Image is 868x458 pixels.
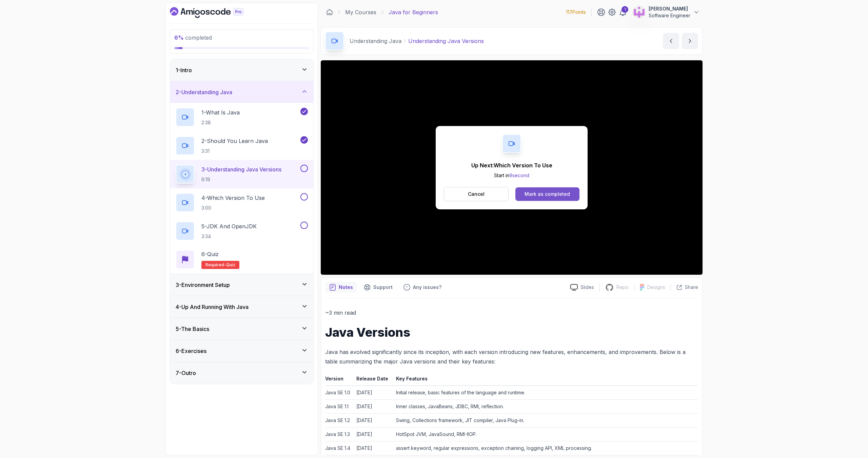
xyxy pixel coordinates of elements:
[325,374,354,386] th: Version
[325,414,354,428] td: Java SE 1.2
[354,428,393,441] td: [DATE]
[339,284,353,291] p: Notes
[393,374,698,386] th: Key Features
[471,161,552,169] p: Up Next: Which Version To Use
[201,119,240,126] p: 2:38
[408,37,484,45] p: Understanding Java Versions
[325,386,354,400] td: Java SE 1.0
[565,284,599,291] a: Slides
[176,303,249,311] h3: 4 - Up And Running With Java
[671,284,698,291] button: Share
[201,108,240,117] p: 1 - What Is Java
[201,222,257,230] p: 5 - JDK And OpenJDK
[515,187,579,201] button: Mark as completed
[226,262,235,268] span: quiz
[176,369,196,377] h3: 7 - Outro
[325,400,354,414] td: Java SE 1.1
[354,400,393,414] td: [DATE]
[633,6,646,19] img: user profile image
[444,187,509,201] button: Cancel
[176,325,209,333] h3: 5 - The Basics
[205,262,226,268] span: Required-
[580,284,594,291] p: Slides
[663,33,679,49] button: previous content
[201,194,265,202] p: 4 - Which Version To Use
[176,88,232,96] h3: 2 - Understanding Java
[393,441,698,455] td: assert keyword, regular expressions, exception chaining, logging API, XML processing.
[509,172,529,178] span: 9 second
[176,66,192,74] h3: 1 - Intro
[176,165,308,184] button: 3-Understanding Java Versions6:19
[373,284,393,291] p: Support
[174,34,184,41] span: 6 %
[647,284,665,291] p: Designs
[176,222,308,241] button: 5-JDK And OpenJDK3:34
[201,233,257,240] p: 3:34
[685,284,698,291] p: Share
[354,374,393,386] th: Release Date
[201,148,268,154] p: 3:31
[393,386,698,400] td: Initial release, basic features of the language and runtime.
[170,59,313,81] button: 1-Intro
[170,296,313,318] button: 4-Up And Running With Java
[389,8,438,16] p: Java for Beginners
[325,282,357,293] button: notes button
[360,282,397,293] button: Support button
[616,284,629,291] p: Repo
[326,9,333,16] a: Dashboard
[176,347,206,355] h3: 6 - Exercises
[393,400,698,414] td: Inner classes, JavaBeans, JDBC, RMI, reflection.
[325,347,698,366] p: Java has evolved significantly since its inception, with each version introducing new features, e...
[393,414,698,428] td: Swing, Collections framework, JIT compiler, Java Plug-in.
[170,7,259,18] a: Dashboard
[413,284,441,291] p: Any issues?
[176,193,308,212] button: 4-Which Version To Use3:00
[201,165,281,173] p: 3 - Understanding Java Versions
[176,250,308,269] button: 6-QuizRequired-quiz
[170,274,313,296] button: 3-Environment Setup
[345,8,376,16] a: My Courses
[176,108,308,127] button: 1-What Is Java2:38
[321,60,703,275] iframe: 3 - Understanding Java Versions
[170,318,313,340] button: 5-The Basics
[325,441,354,455] td: Java SE 1.4
[170,81,313,103] button: 2-Understanding Java
[325,308,698,317] p: ~3 min read
[201,137,268,145] p: 2 - Should You Learn Java
[325,428,354,441] td: Java SE 1.3
[622,6,628,13] div: 1
[174,34,212,41] span: completed
[632,5,700,19] button: user profile image[PERSON_NAME]Software Engineer
[170,340,313,362] button: 6-Exercises
[399,282,446,293] button: Feedback button
[682,33,698,49] button: next content
[354,414,393,428] td: [DATE]
[649,5,690,12] p: [PERSON_NAME]
[468,191,485,197] p: Cancel
[201,176,281,183] p: 6:19
[649,12,690,19] p: Software Engineer
[201,250,219,258] p: 6 - Quiz
[566,9,586,16] p: 117 Points
[471,172,552,179] p: Start in
[176,281,230,289] h3: 3 - Environment Setup
[354,441,393,455] td: [DATE]
[201,205,265,211] p: 3:00
[619,8,627,16] a: 1
[170,362,313,384] button: 7-Outro
[525,191,570,197] div: Mark as completed
[176,136,308,155] button: 2-Should You Learn Java3:31
[325,326,698,339] h1: Java Versions
[393,428,698,441] td: HotSpot JVM, JavaSound, RMI-IIOP.
[354,386,393,400] td: [DATE]
[350,37,401,45] p: Understanding Java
